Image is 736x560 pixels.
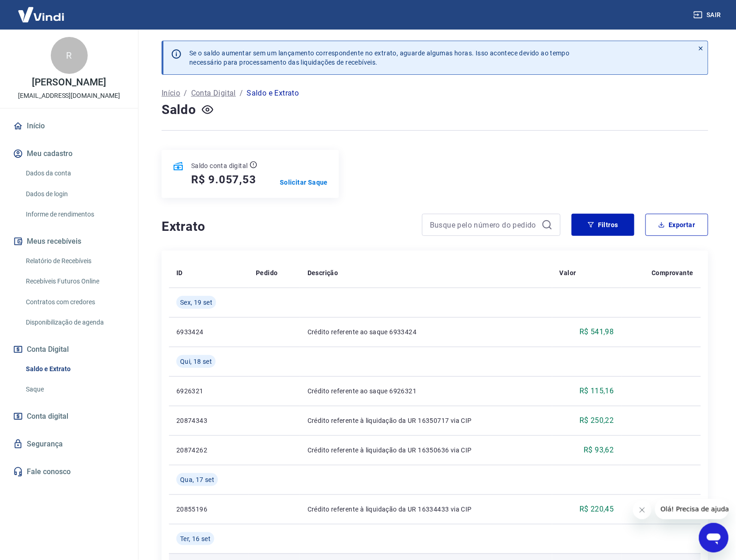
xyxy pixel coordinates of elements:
[176,268,183,277] p: ID
[176,386,241,396] p: 6926321
[308,327,545,337] p: Crédito referente ao saque 6933424
[18,91,120,101] p: [EMAIL_ADDRESS][DOMAIN_NAME]
[633,501,652,519] iframe: Fechar mensagem
[51,37,88,74] div: R
[579,415,614,426] p: R$ 250,22
[191,161,248,170] p: Saldo conta digital
[308,268,338,277] p: Descrição
[11,462,127,482] a: Fale conosco
[180,475,214,484] span: Qua, 17 set
[308,505,545,514] p: Crédito referente à liquidação da UR 16334433 via CIP
[699,523,729,553] iframe: Botão para abrir a janela de mensagens
[579,385,614,397] p: R$ 115,16
[11,406,127,427] a: Conta digital
[652,268,694,277] p: Comprovante
[22,380,127,399] a: Saque
[11,339,127,360] button: Conta Digital
[579,504,614,515] p: R$ 220,45
[180,534,211,543] span: Ter, 16 set
[584,445,614,456] p: R$ 93,62
[308,416,545,425] p: Crédito referente à liquidação da UR 16350717 via CIP
[22,272,127,291] a: Recebíveis Futuros Online
[189,48,570,67] p: Se o saldo aumentar sem um lançamento correspondente no extrato, aguarde algumas horas. Isso acon...
[22,205,127,224] a: Informe de rendimentos
[430,218,538,232] input: Busque pelo número do pedido
[22,164,127,183] a: Dados da conta
[32,78,106,87] p: [PERSON_NAME]
[6,6,78,14] span: Olá! Precisa de ajuda?
[11,116,127,136] a: Início
[162,88,180,99] a: Início
[162,101,196,119] h4: Saldo
[11,144,127,164] button: Meu cadastro
[646,214,708,236] button: Exportar
[22,293,127,312] a: Contratos com credores
[176,505,241,514] p: 20855196
[22,185,127,204] a: Dados de login
[22,252,127,271] a: Relatório de Recebíveis
[176,327,241,337] p: 6933424
[11,231,127,252] button: Meus recebíveis
[247,88,299,99] p: Saldo e Extrato
[280,178,328,187] a: Solicitar Saque
[579,326,614,337] p: R$ 541,98
[180,298,212,307] span: Sex, 19 set
[191,88,236,99] a: Conta Digital
[184,88,187,99] p: /
[11,434,127,454] a: Segurança
[22,360,127,379] a: Saldo e Extrato
[308,386,545,396] p: Crédito referente ao saque 6926321
[692,6,725,24] button: Sair
[176,446,241,455] p: 20874262
[572,214,634,236] button: Filtros
[191,172,256,187] h5: R$ 9.057,53
[11,0,71,29] img: Vindi
[240,88,243,99] p: /
[176,416,241,425] p: 20874343
[180,357,212,366] span: Qui, 18 set
[308,446,545,455] p: Crédito referente à liquidação da UR 16350636 via CIP
[560,268,576,277] p: Valor
[27,410,68,423] span: Conta digital
[256,268,278,277] p: Pedido
[22,313,127,332] a: Disponibilização de agenda
[655,499,729,519] iframe: Mensagem da empresa
[162,217,411,236] h4: Extrato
